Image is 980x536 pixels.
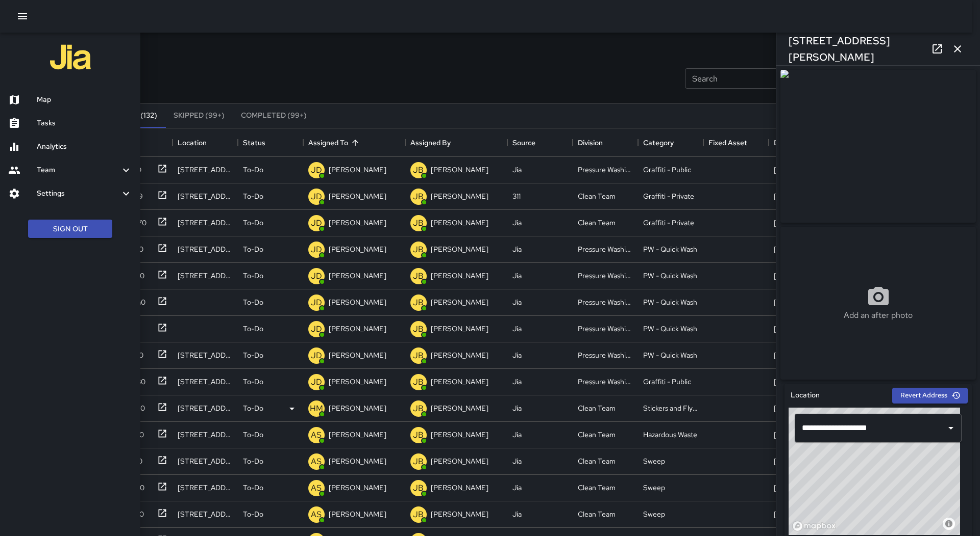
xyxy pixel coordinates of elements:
[50,37,91,77] img: jia-logo
[28,220,112,238] button: Sign Out
[37,188,120,199] h6: Settings
[37,165,120,176] h6: Team
[37,118,132,129] h6: Tasks
[37,141,132,152] h6: Analytics
[37,94,132,105] h6: Map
